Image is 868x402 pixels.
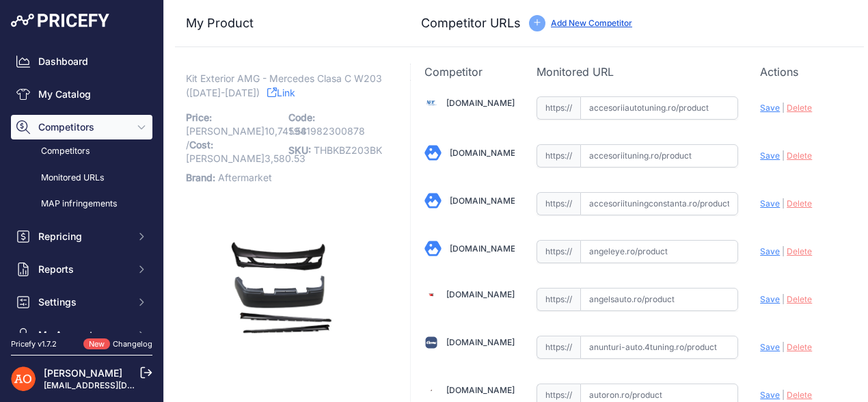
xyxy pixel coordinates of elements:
span: Reports [38,263,128,276]
span: Competitors [38,120,128,134]
span: Kit Exterior AMG - Mercedes Clasa C W203 ([DATE]-[DATE]) [186,70,382,101]
img: Pricefy Logo [11,14,109,27]
a: [DOMAIN_NAME] [450,148,518,158]
input: accesoriituningconstanta.ro/product [580,192,739,215]
span: https:// [537,288,580,311]
span: Price: [186,111,212,123]
span: Brand: [186,172,215,183]
span: Delete [787,342,812,352]
span: https:// [537,96,580,120]
a: [DOMAIN_NAME] [450,243,518,254]
span: Repricing [38,230,128,243]
span: Delete [787,390,812,400]
input: anunturi-auto.4tuning.ro/product [580,336,739,359]
button: My Account [11,323,152,347]
a: MAP infringements [11,192,152,216]
span: 5941982300878 [288,125,365,137]
a: [DOMAIN_NAME] [446,337,515,347]
a: [DOMAIN_NAME] [446,289,515,299]
input: accesoriituning.ro/product [580,144,739,167]
span: Save [760,294,780,304]
a: Dashboard [11,49,152,74]
span: Delete [787,103,812,113]
span: Delete [787,294,812,304]
p: Competitor [424,64,515,80]
span: Delete [787,150,812,161]
a: [DOMAIN_NAME] [450,196,518,206]
span: THBKBZ203BK [314,144,382,156]
span: https:// [537,192,580,215]
span: / [PERSON_NAME] [186,139,306,164]
a: Link [267,84,295,101]
button: Repricing [11,224,152,249]
input: accesoriiautotuning.ro/product [580,96,739,120]
span: https:// [537,144,580,167]
a: Competitors [11,139,152,163]
a: [EMAIL_ADDRESS][DOMAIN_NAME] [44,380,187,390]
span: Delete [787,198,812,209]
a: My Catalog [11,82,152,107]
span: | [782,294,785,304]
a: Monitored URLs [11,166,152,190]
span: | [782,390,785,400]
span: Cost: [189,139,213,150]
span: Save [760,390,780,400]
span: https:// [537,240,580,263]
span: | [782,150,785,161]
span: | [782,198,785,209]
span: Code: [288,111,315,123]
span: | [782,103,785,113]
input: angelsauto.ro/product [580,288,739,311]
span: My Account [38,328,128,342]
a: Add New Competitor [551,18,632,28]
span: Delete [787,246,812,256]
p: [PERSON_NAME] [186,108,280,168]
a: Changelog [113,339,152,349]
a: [DOMAIN_NAME] [446,385,515,395]
a: [DOMAIN_NAME] [446,98,515,108]
span: 3,580.53 [265,152,306,164]
button: Settings [11,290,152,314]
span: | [782,246,785,256]
span: Save [760,246,780,256]
span: https:// [537,336,580,359]
span: Save [760,342,780,352]
h3: Competitor URLs [421,14,521,33]
span: New [83,338,110,350]
span: Aftermarket [218,172,272,183]
span: SKU: [288,144,311,156]
p: Monitored URL [537,64,739,80]
div: Pricefy v1.7.2 [11,338,57,350]
button: Competitors [11,115,152,139]
h3: My Product [186,14,383,33]
span: 10,741.58 [265,125,307,137]
span: Settings [38,295,128,309]
span: Save [760,150,780,161]
span: Save [760,198,780,209]
span: | [782,342,785,352]
a: [PERSON_NAME] [44,367,122,379]
p: Actions [760,64,850,80]
span: Save [760,103,780,113]
input: angeleye.ro/product [580,240,739,263]
button: Reports [11,257,152,282]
